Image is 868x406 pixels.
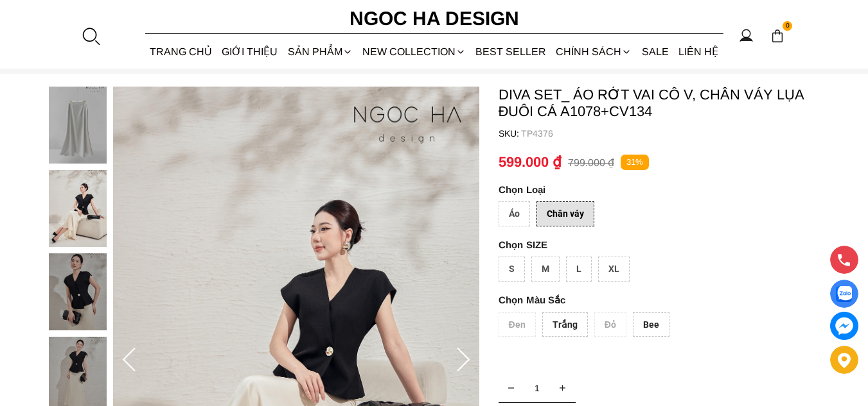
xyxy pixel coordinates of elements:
p: Màu Sắc [499,294,784,306]
a: LIÊN HỆ [673,35,723,69]
a: Ngoc Ha Design [338,3,531,34]
div: S [499,257,525,282]
a: GIỚI THIỆU [217,35,283,69]
div: Áo [499,201,530,226]
p: 799.000 ₫ [568,156,614,169]
img: Display image [836,286,852,302]
div: Bee [633,312,669,337]
div: SẢN PHẨM [283,35,357,69]
img: Diva Set_ Áo Rớt Vai Cổ V, Chân Váy Lụa Đuôi Cá A1078+CV134_mini_0 [49,87,107,164]
div: Chân váy [536,201,594,226]
p: 31% [621,155,649,171]
h6: SKU: [499,128,521,139]
div: XL [598,257,630,282]
a: Display image [830,280,858,308]
p: 599.000 ₫ [499,154,562,171]
p: Diva Set_ Áo Rớt Vai Cổ V, Chân Váy Lụa Đuôi Cá A1078+CV134 [499,87,820,120]
img: Diva Set_ Áo Rớt Vai Cổ V, Chân Váy Lụa Đuôi Cá A1078+CV134_mini_2 [49,253,107,330]
a: SALE [637,35,673,69]
a: messenger [830,312,858,340]
input: Quantity input [499,375,576,401]
p: Loại [499,184,784,195]
a: BEST SELLER [471,35,551,69]
p: TP4376 [521,128,820,139]
img: img-CART-ICON-ksit0nf1 [770,29,784,43]
span: 0 [783,21,793,31]
div: M [531,257,560,282]
div: Trắng [542,312,588,337]
a: NEW COLLECTION [357,35,470,69]
p: SIZE [499,239,820,250]
img: Diva Set_ Áo Rớt Vai Cổ V, Chân Váy Lụa Đuôi Cá A1078+CV134_mini_1 [49,170,107,247]
div: Chính sách [551,35,637,69]
div: L [566,257,592,282]
a: TRANG CHỦ [145,35,217,69]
